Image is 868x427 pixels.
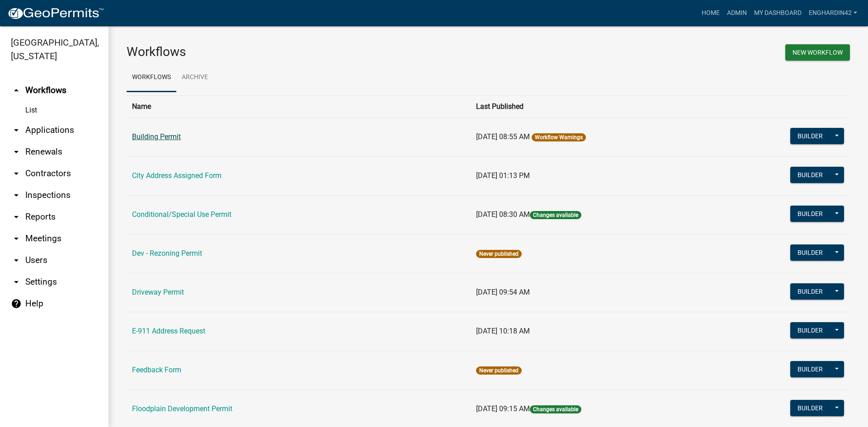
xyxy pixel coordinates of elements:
[132,132,181,141] a: Building Permit
[790,400,830,416] button: Builder
[476,404,530,413] span: [DATE] 09:15 AM
[132,171,222,180] a: City Address Assigned Form
[11,211,22,222] i: arrow_drop_down
[790,128,830,144] button: Builder
[132,249,202,258] a: Dev - Rezoning Permit
[132,366,181,374] a: Feedback Form
[127,95,471,117] th: Name
[790,206,830,222] button: Builder
[476,250,522,258] span: Never published
[476,366,522,375] span: Never published
[698,5,723,22] a: Home
[132,327,205,335] a: E-911 Address Request
[132,210,231,219] a: Conditional/Special Use Permit
[127,63,176,92] a: Workflows
[471,95,717,117] th: Last Published
[132,288,184,296] a: Driveway Permit
[132,404,232,413] a: Floodplain Development Permit
[11,255,22,266] i: arrow_drop_down
[790,167,830,183] button: Builder
[535,134,583,141] a: Workflow Warnings
[476,171,530,180] span: [DATE] 01:13 PM
[805,5,861,22] a: EngHardin42
[750,5,805,22] a: My Dashboard
[790,244,830,261] button: Builder
[11,298,22,309] i: help
[476,132,530,141] span: [DATE] 08:55 AM
[127,44,481,60] h3: Workflows
[11,277,22,287] i: arrow_drop_down
[11,146,22,157] i: arrow_drop_down
[176,63,213,92] a: Archive
[11,233,22,244] i: arrow_drop_down
[723,5,750,22] a: Admin
[785,44,850,61] button: New Workflow
[476,288,530,296] span: [DATE] 09:54 AM
[530,211,581,219] span: Changes available
[790,322,830,338] button: Builder
[11,125,22,136] i: arrow_drop_down
[476,210,530,219] span: [DATE] 08:30 AM
[11,168,22,179] i: arrow_drop_down
[790,361,830,377] button: Builder
[790,283,830,300] button: Builder
[11,85,22,96] i: arrow_drop_up
[476,327,530,335] span: [DATE] 10:18 AM
[11,190,22,201] i: arrow_drop_down
[530,405,581,413] span: Changes available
